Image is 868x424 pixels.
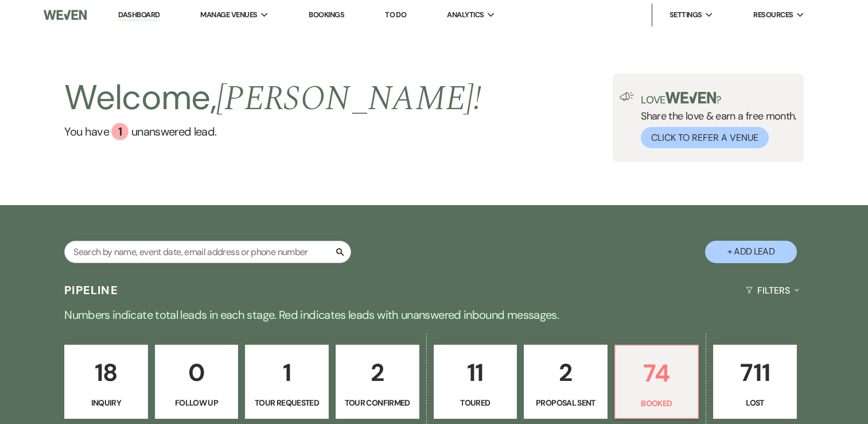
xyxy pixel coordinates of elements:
[441,396,510,409] p: Toured
[524,345,608,419] a: 2Proposal Sent
[641,127,769,148] button: Click to Refer a Venue
[441,353,510,392] p: 11
[44,3,87,27] img: Weven Logo
[64,241,351,263] input: Search by name, event date, email address or phone number
[155,345,239,419] a: 0Follow Up
[252,396,321,409] p: Tour Requested
[343,396,412,409] p: Tour Confirmed
[336,345,419,419] a: 2Tour Confirmed
[245,345,329,419] a: 1Tour Requested
[216,72,481,125] span: [PERSON_NAME] !
[641,92,797,105] p: Love ?
[111,123,129,140] div: 1
[741,275,804,306] button: Filters
[447,9,484,21] span: Analytics
[72,353,141,392] p: 18
[64,74,481,123] h2: Welcome,
[670,9,702,21] span: Settings
[343,353,412,392] p: 2
[622,397,691,410] p: Booked
[620,92,634,101] img: loud-speaker-illustration.svg
[665,92,717,103] img: weven-logo-green.svg
[721,353,789,392] p: 711
[622,354,691,392] p: 74
[721,396,789,409] p: Lost
[634,92,797,148] div: Share the love & earn a free month.
[64,345,148,419] a: 18Inquiry
[252,353,321,392] p: 1
[64,282,118,298] h3: Pipeline
[162,396,231,409] p: Follow Up
[434,345,517,419] a: 11Toured
[162,353,231,392] p: 0
[753,9,793,21] span: Resources
[385,10,406,20] a: To Do
[713,345,797,419] a: 711Lost
[21,306,847,324] p: Numbers indicate total leads in each stage. Red indicates leads with unanswered inbound messages.
[64,123,481,140] a: You have 1 unanswered lead.
[72,396,141,409] p: Inquiry
[614,345,699,419] a: 74Booked
[309,10,344,20] a: Bookings
[531,353,600,392] p: 2
[200,9,257,21] span: Manage Venues
[118,10,159,21] a: Dashboard
[705,241,797,263] button: + Add Lead
[531,396,600,409] p: Proposal Sent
